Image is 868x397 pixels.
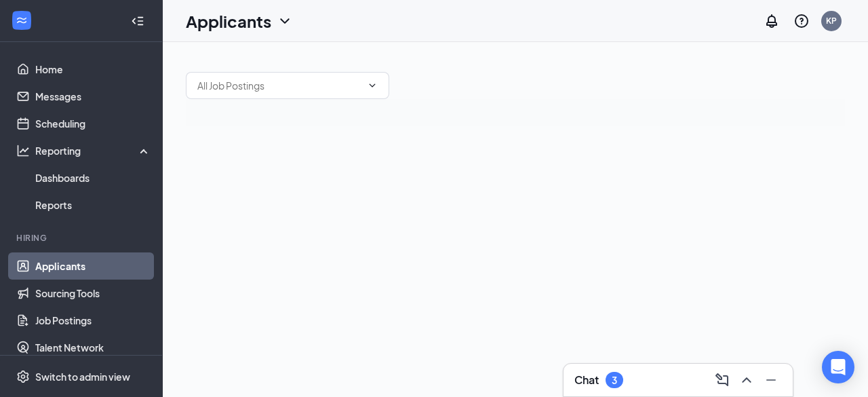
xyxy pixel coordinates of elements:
[736,369,757,391] button: ChevronUp
[35,83,151,110] a: Messages
[763,372,779,388] svg: Minimize
[16,370,30,383] svg: Settings
[826,15,837,26] div: KP
[197,78,361,93] input: All Job Postings
[35,191,151,219] a: Reports
[793,13,810,29] svg: QuestionInfo
[35,334,151,361] a: Talent Network
[186,10,271,33] h1: Applicants
[15,14,28,27] svg: WorkstreamLogo
[16,144,30,157] svg: Analysis
[35,164,151,191] a: Dashboards
[35,144,152,157] div: Reporting
[714,372,730,388] svg: ComposeMessage
[35,252,151,280] a: Applicants
[574,373,599,387] h3: Chat
[16,232,149,244] div: Hiring
[711,369,733,391] button: ComposeMessage
[764,13,780,29] svg: Notifications
[35,56,151,83] a: Home
[277,13,293,29] svg: ChevronDown
[35,110,151,137] a: Scheduling
[35,370,130,383] div: Switch to admin view
[760,369,782,391] button: Minimize
[131,14,144,28] svg: Collapse
[738,372,755,388] svg: ChevronUp
[35,307,151,334] a: Job Postings
[822,351,854,383] div: Open Intercom Messenger
[612,375,617,386] div: 3
[35,280,151,307] a: Sourcing Tools
[367,80,378,91] svg: ChevronDown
